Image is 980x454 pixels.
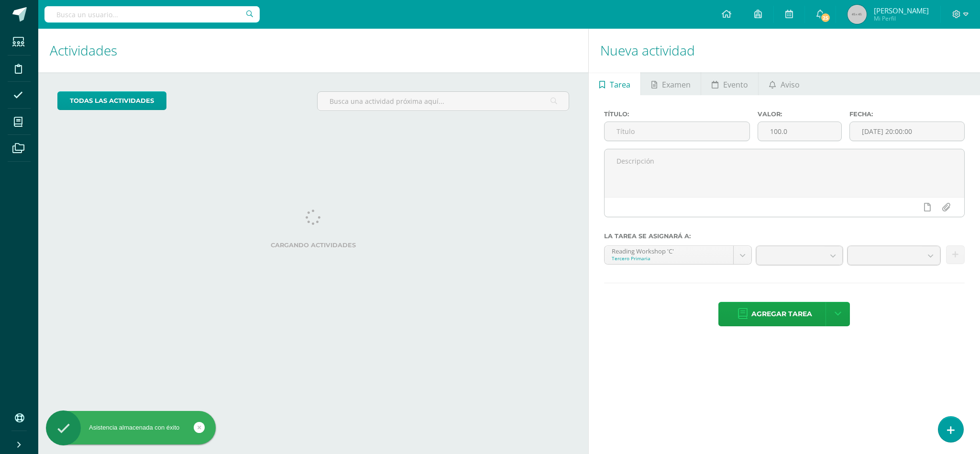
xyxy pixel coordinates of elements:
[318,92,569,111] input: Busca una actividad próxima aquí...
[641,72,701,95] a: Examen
[820,12,831,23] span: 25
[589,72,640,95] a: Tarea
[759,72,810,95] a: Aviso
[751,302,812,326] span: Agregar tarea
[849,111,965,118] label: Fecha:
[723,73,748,96] span: Evento
[604,111,750,118] label: Título:
[662,73,691,96] span: Examen
[610,73,630,96] span: Tarea
[46,423,216,432] div: Asistencia almacenada con éxito
[874,14,929,22] span: Mi Perfil
[612,246,727,255] div: Reading Workshop 'C'
[57,91,166,110] a: todas las Actividades
[612,255,727,262] div: Tercero Primaria
[850,122,964,141] input: Fecha de entrega
[604,233,965,240] label: La tarea se asignará a:
[44,6,260,22] input: Busca un usuario...
[701,72,758,95] a: Evento
[600,29,969,72] h1: Nueva actividad
[781,73,800,96] span: Aviso
[50,29,577,72] h1: Actividades
[874,6,929,15] span: [PERSON_NAME]
[605,246,752,264] a: Reading Workshop 'C'Tercero Primaria
[57,242,569,249] label: Cargando actividades
[848,5,867,24] img: 45x45
[758,111,842,118] label: Valor:
[758,122,842,141] input: Puntos máximos
[605,122,749,141] input: Título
